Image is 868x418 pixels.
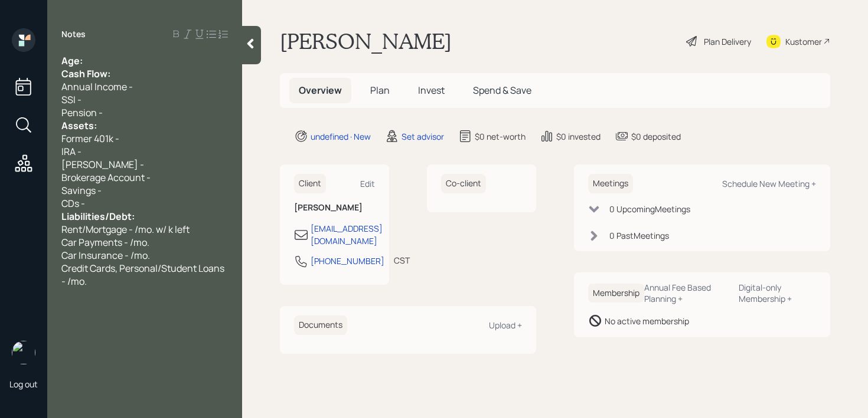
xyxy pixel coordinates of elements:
[609,229,669,242] div: 0 Past Meeting s
[61,80,133,93] span: Annual Income -
[644,282,729,304] div: Annual Fee Based Planning +
[556,130,601,143] div: $0 invested
[402,130,444,143] div: Set advisor
[294,203,375,213] h6: [PERSON_NAME]
[489,320,522,331] div: Upload +
[61,145,81,158] span: IRA -
[294,315,347,335] h6: Documents
[294,174,326,193] h6: Client
[605,315,689,327] div: No active membership
[473,84,531,97] span: Spend & Save
[61,132,119,145] span: Former 401k -
[370,84,390,97] span: Plan
[394,254,410,266] div: CST
[61,67,110,80] span: Cash Flow:
[475,130,526,143] div: $0 net-worth
[61,184,102,197] span: Savings -
[61,119,97,132] span: Assets:
[311,255,384,267] div: [PHONE_NUMBER]
[61,262,226,288] span: Credit Cards, Personal/Student Loans - /mo.
[441,174,486,193] h6: Co-client
[418,84,445,97] span: Invest
[61,54,83,67] span: Age:
[9,378,38,390] div: Log out
[739,282,816,304] div: Digital-only Membership +
[631,130,681,143] div: $0 deposited
[360,178,375,189] div: Edit
[588,284,644,303] h6: Membership
[704,35,751,48] div: Plan Delivery
[61,236,149,249] span: Car Payments - /mo.
[61,223,190,236] span: Rent/Mortgage - /mo. w/ k left
[311,130,371,143] div: undefined · New
[588,174,633,193] h6: Meetings
[12,341,35,364] img: retirable_logo.png
[61,210,135,223] span: Liabilities/Debt:
[61,171,151,184] span: Brokerage Account -
[311,222,383,247] div: [EMAIL_ADDRESS][DOMAIN_NAME]
[280,28,452,54] h1: [PERSON_NAME]
[61,28,86,40] label: Notes
[61,249,150,262] span: Car Insurance - /mo.
[61,93,81,106] span: SSI -
[785,35,822,48] div: Kustomer
[61,197,85,210] span: CDs -
[61,106,103,119] span: Pension -
[61,158,144,171] span: [PERSON_NAME] -
[609,203,690,215] div: 0 Upcoming Meeting s
[299,84,342,97] span: Overview
[722,178,816,189] div: Schedule New Meeting +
